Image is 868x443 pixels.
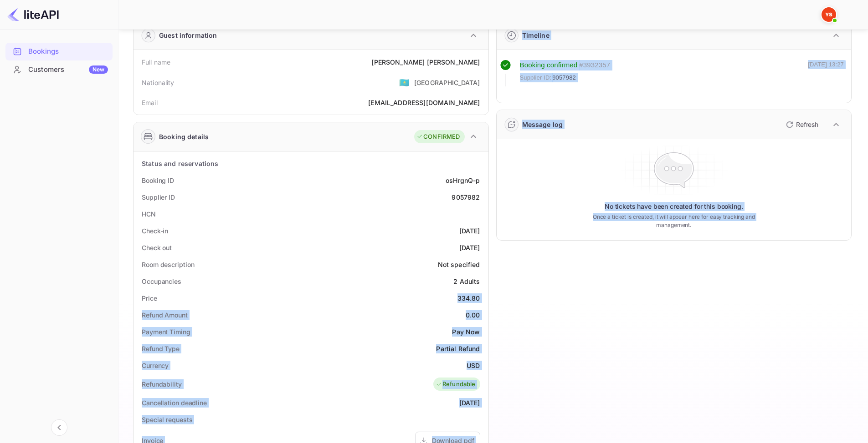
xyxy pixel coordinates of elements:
[467,361,480,370] div: USD
[522,120,563,129] div: Message log
[142,379,182,389] div: Refundability
[142,176,174,185] div: Booking ID
[142,192,175,202] div: Supplier ID
[436,380,476,389] div: Refundable
[89,65,108,74] div: New
[142,293,157,303] div: Price
[5,61,113,79] div: CustomersNew
[578,213,769,229] p: Once a ticket is created, it will appear here for easy tracking and management.
[142,260,194,269] div: Room description
[28,46,108,57] div: Bookings
[466,310,480,320] div: 0.00
[142,98,158,107] div: Email
[579,60,610,70] div: # 3932357
[5,43,113,60] a: Bookings
[7,7,59,22] img: LiteAPI logo
[453,277,480,286] div: 2 Adults
[605,202,743,211] p: No tickets have been created for this booking.
[28,65,108,75] div: Customers
[781,117,822,132] button: Refresh
[457,293,480,303] div: 334.80
[142,344,180,353] div: Refund Type
[552,73,576,82] span: 9057982
[436,344,480,353] div: Partial Refund
[142,327,190,337] div: Payment Timing
[796,120,818,129] p: Refresh
[159,132,209,141] div: Booking details
[459,243,480,252] div: [DATE]
[5,61,113,78] a: CustomersNew
[414,78,480,87] div: [GEOGRAPHIC_DATA]
[459,226,480,236] div: [DATE]
[822,7,836,22] img: Yandex Support
[452,327,480,337] div: Pay Now
[142,243,172,252] div: Check out
[51,419,67,436] button: Collapse navigation
[520,73,552,82] span: Supplier ID:
[142,398,207,408] div: Cancellation deadline
[5,43,113,60] div: Bookings
[142,361,169,370] div: Currency
[416,132,460,141] div: CONFIRMED
[459,398,480,408] div: [DATE]
[159,30,217,40] div: Guest information
[452,192,480,202] div: 9057982
[368,98,480,107] div: [EMAIL_ADDRESS][DOMAIN_NAME]
[371,57,480,67] div: [PERSON_NAME] [PERSON_NAME]
[142,277,181,286] div: Occupancies
[446,176,480,185] div: osHrgnQ-p
[142,310,188,320] div: Refund Amount
[520,60,578,70] div: Booking confirmed
[808,60,844,86] div: [DATE] 13:27
[142,78,175,87] div: Nationality
[399,74,410,91] span: United States
[438,260,480,269] div: Not specified
[142,415,192,424] div: Special requests
[142,57,170,67] div: Full name
[522,30,550,40] div: Timeline
[142,209,156,219] div: HCN
[142,226,168,236] div: Check-in
[142,159,218,168] div: Status and reservations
